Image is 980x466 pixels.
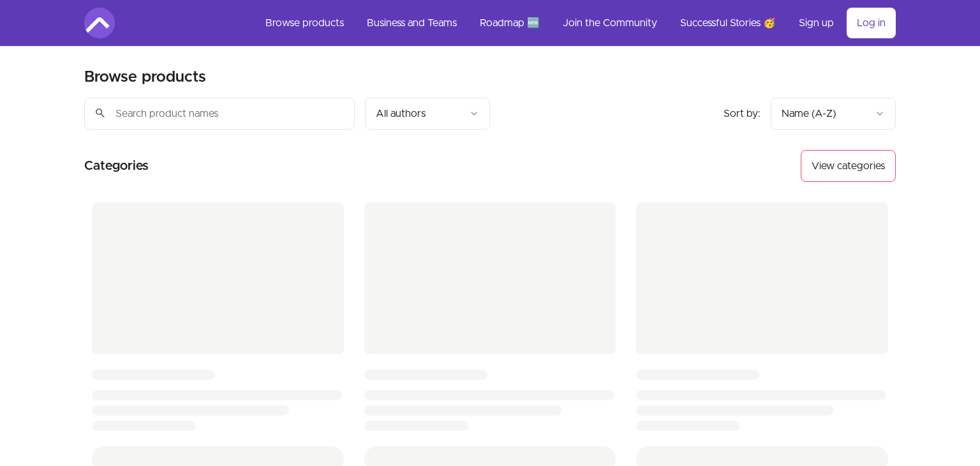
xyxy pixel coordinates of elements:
a: Successful Stories 🥳 [670,8,786,38]
a: Browse products [255,8,354,38]
a: Log in [847,8,896,38]
h2: Browse products [84,67,206,87]
nav: Main [255,8,896,38]
a: Join the Community [553,8,667,38]
img: Amigoscode logo [84,8,115,38]
span: search [94,104,106,122]
h2: Categories [84,150,149,182]
a: Roadmap 🆕 [470,8,550,38]
a: Sign up [789,8,844,38]
button: Product sort options [771,98,896,130]
span: Sort by: [724,109,761,119]
a: Business and Teams [357,8,467,38]
button: Filter by author [365,98,490,130]
input: Search product names [84,98,355,130]
button: View categories [801,150,896,182]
